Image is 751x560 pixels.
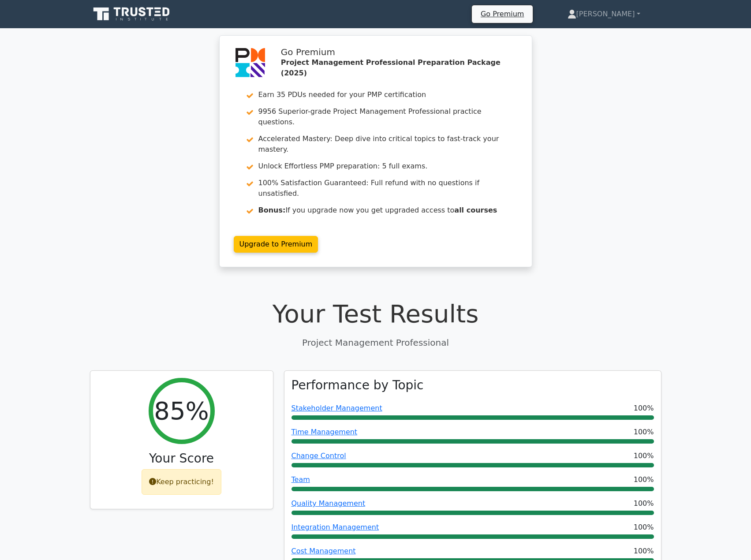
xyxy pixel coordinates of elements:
p: Project Management Professional [90,336,661,349]
span: 100% [634,498,654,509]
h1: Your Test Results [90,299,661,329]
a: Integration Management [291,523,379,531]
span: 100% [634,403,654,414]
h3: Performance by Topic [291,378,424,393]
div: Keep practicing! [142,469,221,495]
a: Time Management [291,428,358,436]
span: 100% [634,546,654,556]
a: Change Control [291,452,346,460]
a: Team [291,475,310,484]
a: Go Premium [475,8,529,20]
a: Quality Management [291,499,366,508]
span: 100% [634,451,654,461]
h2: 85% [154,396,209,426]
a: [PERSON_NAME] [546,5,661,23]
a: Cost Management [291,547,356,555]
a: Stakeholder Management [291,404,382,412]
h3: Your Score [97,451,266,466]
a: Upgrade to Premium [234,236,318,253]
span: 100% [634,474,654,485]
span: 100% [634,522,654,533]
span: 100% [634,427,654,437]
